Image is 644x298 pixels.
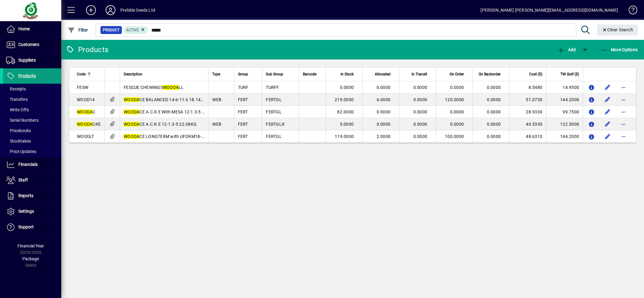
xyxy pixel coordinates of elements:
[335,134,354,139] span: 119.0000
[77,122,101,127] span: CRE
[22,256,39,261] span: Package
[476,71,506,78] div: On Backorder
[546,118,583,130] td: 122.5000
[603,132,612,141] button: Edit
[3,105,61,115] a: Write Offs
[124,109,139,114] em: WOODA
[266,97,282,102] span: FERTGL
[238,134,248,139] span: FERT
[546,106,583,118] td: 99.7500
[77,85,88,90] span: FESW
[335,97,354,102] span: 219.0000
[103,27,119,33] span: Product
[597,25,638,36] button: Clear
[18,73,36,78] span: Products
[341,71,354,78] span: In Stock
[126,28,139,32] span: Active
[18,42,39,47] span: Customers
[377,109,391,114] span: 0.0000
[6,97,28,102] span: Transfers
[546,130,583,143] td: 144.2000
[509,94,546,106] td: 51.0730
[619,107,628,117] button: More options
[377,85,391,90] span: 0.0000
[529,71,542,78] span: Cost ($)
[18,26,30,31] span: Home
[101,5,120,16] button: Profile
[266,122,284,127] span: FERTGLX
[238,109,248,114] span: FERT
[77,109,92,114] em: WOODA
[77,71,85,78] span: Code
[413,109,427,114] span: 0.0000
[377,122,391,127] span: 0.0000
[77,122,92,127] em: WOODA
[124,71,205,78] div: Description
[6,86,26,91] span: Receipts
[124,122,139,127] em: WOODA
[377,134,391,139] span: 2.0000
[124,85,184,90] span: FESCUE CHEWINGS LL
[3,37,61,52] a: Customers
[337,109,354,114] span: 82.0000
[163,85,179,90] em: WOODA
[3,21,61,37] a: Home
[3,188,61,204] a: Reports
[619,95,628,105] button: More options
[266,109,282,114] span: FERTGL
[124,122,197,127] span: CE A.C.R.E 12-1.3-5 22.68KG
[124,134,234,139] span: CE LONGTERM with UFORM18-2.2-8.3 18.14KG
[413,97,427,102] span: 0.0000
[18,209,34,214] span: Settings
[77,109,96,114] span: C
[3,125,61,136] a: Pricebooks
[619,82,628,92] button: More options
[18,58,36,63] span: Suppliers
[340,85,354,90] span: 0.0000
[6,139,31,143] span: Stocktakes
[238,71,258,78] div: Group
[619,132,628,141] button: More options
[266,71,295,78] div: Sub Group
[601,47,638,52] span: More Options
[413,134,427,139] span: 0.0000
[77,134,94,139] span: WOODLT
[3,157,61,172] a: Financials
[6,149,36,154] span: Price Updates
[487,109,501,114] span: 0.0000
[266,85,279,90] span: TURFF
[340,122,354,127] span: 5.0000
[81,5,101,16] button: Add
[3,173,61,188] a: Staff
[66,25,90,36] button: Filter
[413,85,427,90] span: 0.0000
[377,97,391,102] span: 6.0000
[266,134,282,139] span: FERTGL
[487,134,501,139] span: 0.0000
[619,119,628,129] button: More options
[487,97,501,102] span: 0.0000
[509,81,546,94] td: 8.5480
[3,115,61,125] a: Serial Numbers
[238,85,249,90] span: TURF
[3,220,61,235] a: Support
[212,97,221,102] span: WEB
[509,118,546,130] td: 40.5330
[77,71,101,78] div: Code
[212,122,221,127] span: WEB
[3,53,61,68] a: Suppliers
[450,109,464,114] span: 0.0000
[440,71,469,78] div: On Order
[238,97,248,102] span: FERT
[18,178,28,182] span: Staff
[403,71,433,78] div: In Transit
[603,107,612,117] button: Edit
[238,122,248,127] span: FERT
[77,97,95,102] span: WOOD14
[445,97,464,102] span: 120.0000
[546,94,583,106] td: 144.2000
[445,134,464,139] span: 100.0000
[624,1,636,21] a: Knowledge Base
[3,84,61,94] a: Receipts
[18,224,34,229] span: Support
